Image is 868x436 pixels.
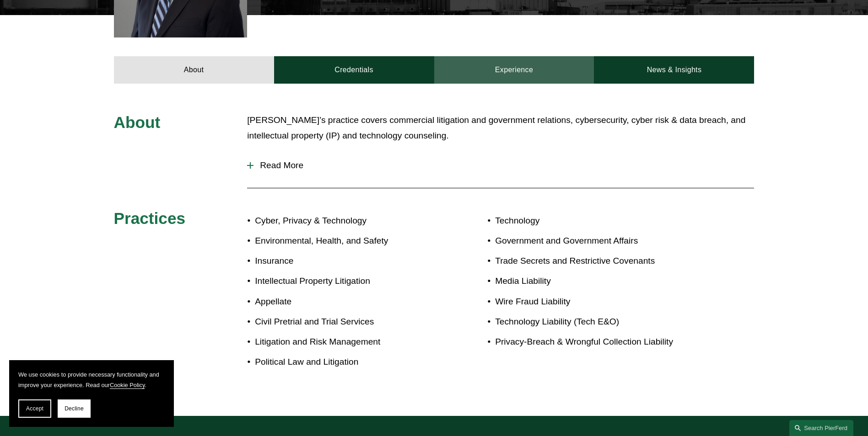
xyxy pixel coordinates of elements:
p: Cyber, Privacy & Technology [255,213,434,229]
p: Intellectual Property Litigation [255,273,434,289]
a: News & Insights [594,56,754,84]
section: Cookie banner [9,360,174,427]
span: Read More [253,160,754,170]
span: Accept [26,405,43,412]
p: Media Liability [495,273,701,289]
span: Practices [114,209,186,227]
p: Technology [495,213,701,229]
p: Trade Secrets and Restrictive Covenants [495,253,701,269]
button: Read More [247,154,754,177]
p: Environmental, Health, and Safety [255,233,434,249]
a: Experience [434,56,594,84]
p: We use cookies to provide necessary functionality and improve your experience. Read our . [18,369,165,390]
p: Technology Liability (Tech E&O) [495,314,701,330]
p: Appellate [255,294,434,310]
p: [PERSON_NAME]’s practice covers commercial litigation and government relations, cybersecurity, cy... [247,112,754,144]
p: Wire Fraud Liability [495,294,701,310]
p: Civil Pretrial and Trial Services [255,314,434,330]
button: Decline [58,399,91,418]
span: About [114,113,161,131]
span: Decline [65,405,84,412]
p: Privacy-Breach & Wrongful Collection Liability [495,334,701,350]
button: Accept [18,399,51,418]
a: About [114,56,274,84]
a: Cookie Policy [110,382,145,388]
p: Government and Government Affairs [495,233,701,249]
a: Search this site [789,420,853,436]
p: Litigation and Risk Management [255,334,434,350]
a: Credentials [274,56,434,84]
p: Political Law and Litigation [255,354,434,370]
p: Insurance [255,253,434,269]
